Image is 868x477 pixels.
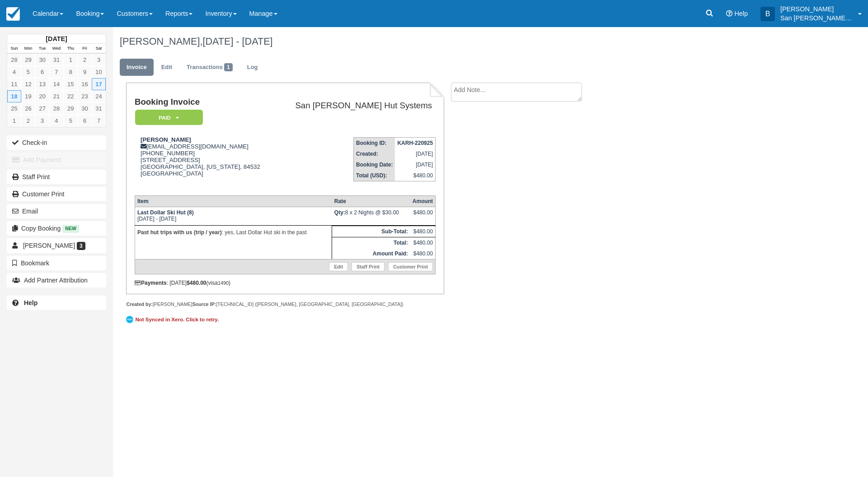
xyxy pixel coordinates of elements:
[49,54,63,66] a: 31
[64,102,78,115] a: 29
[218,280,229,286] small: 1490
[7,90,21,102] a: 18
[780,5,853,14] p: [PERSON_NAME]
[21,44,35,54] th: Mon
[64,54,78,66] a: 1
[78,90,92,102] a: 23
[192,301,216,307] strong: Source IP:
[78,44,92,54] th: Fri
[35,102,49,115] a: 27
[224,63,233,71] span: 1
[64,115,78,127] a: 5
[332,195,410,207] th: Rate
[7,221,106,236] button: Copy Booking New
[141,136,191,143] strong: [PERSON_NAME]
[78,102,92,115] a: 30
[49,115,63,127] a: 4
[7,187,106,201] a: Customer Print
[77,242,85,250] span: 3
[35,54,49,66] a: 30
[62,225,79,232] span: New
[7,256,106,270] button: Bookmark
[135,97,275,107] h1: Booking Invoice
[780,14,853,23] p: San [PERSON_NAME] Hut Systems
[413,209,433,223] div: $480.00
[64,44,78,54] th: Thu
[135,136,275,188] div: [EMAIL_ADDRESS][DOMAIN_NAME] [PHONE_NUMBER] [STREET_ADDRESS] [GEOGRAPHIC_DATA], [US_STATE], 84532...
[64,90,78,102] a: 22
[734,10,748,17] span: Help
[49,102,63,115] a: 28
[6,7,20,21] img: checkfront-main-nav-mini-logo.png
[35,66,49,78] a: 6
[137,229,222,236] strong: Past hut trips with us (trip / year)
[7,273,106,287] button: Add Partner Attribution
[410,237,436,248] td: $480.00
[410,248,436,259] td: $480.00
[137,209,194,216] strong: Last Dollar Ski Hut (8)
[278,101,432,111] h2: San [PERSON_NAME] Hut Systems
[35,115,49,127] a: 3
[92,90,106,102] a: 24
[135,195,332,207] th: Item
[332,248,410,259] th: Amount Paid:
[35,44,49,54] th: Tue
[135,207,332,225] td: [DATE] - [DATE]
[21,66,35,78] a: 5
[78,54,92,66] a: 2
[7,204,106,218] button: Email
[354,148,395,159] th: Created:
[388,262,433,271] a: Customer Print
[332,237,410,248] th: Total:
[332,226,410,237] th: Sub-Total:
[240,59,265,76] a: Log
[135,280,167,286] strong: Payments
[120,59,154,76] a: Invoice
[7,153,106,167] button: Add Payment
[395,148,435,159] td: [DATE]
[726,10,732,17] i: Help
[46,35,67,42] strong: [DATE]
[137,228,329,237] p: : yes, Last Dollar Hut ski in the past
[395,159,435,170] td: [DATE]
[92,78,106,90] a: 17
[21,54,35,66] a: 29
[135,110,203,125] em: Paid
[202,36,272,47] span: [DATE] - [DATE]
[410,195,436,207] th: Amount
[7,135,106,150] button: Check-in
[180,59,239,76] a: Transactions1
[78,66,92,78] a: 9
[78,78,92,90] a: 16
[187,280,206,286] strong: $480.00
[354,138,395,149] th: Booking ID:
[35,78,49,90] a: 13
[35,90,49,102] a: 20
[352,262,385,271] a: Staff Print
[92,54,106,66] a: 3
[7,238,106,253] a: [PERSON_NAME] 3
[21,115,35,127] a: 2
[21,90,35,102] a: 19
[7,44,21,54] th: Sun
[7,54,21,66] a: 28
[7,66,21,78] a: 4
[49,66,63,78] a: 7
[24,299,38,306] b: Help
[120,36,757,47] h1: [PERSON_NAME],
[92,44,106,54] th: Sat
[135,109,200,126] a: Paid
[7,170,106,184] a: Staff Print
[126,315,221,324] a: Not Synced in Xero. Click to retry.
[126,301,444,308] div: [PERSON_NAME] [TECHNICAL_ID] ([PERSON_NAME], [GEOGRAPHIC_DATA], [GEOGRAPHIC_DATA])
[334,209,345,216] strong: Qty
[354,170,395,181] th: Total (USD):
[49,90,63,102] a: 21
[92,102,106,115] a: 31
[397,140,433,146] strong: KARH-220925
[126,301,153,307] strong: Created by:
[410,226,436,237] td: $480.00
[78,115,92,127] a: 6
[354,159,395,170] th: Booking Date:
[92,66,106,78] a: 10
